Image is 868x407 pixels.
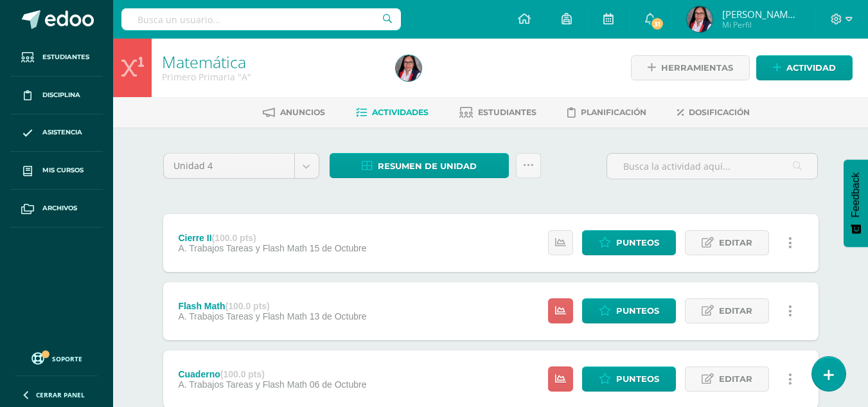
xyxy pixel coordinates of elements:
a: Matemática [162,51,246,73]
img: 142e4d30c9d4fc0db98c58511cc4ee81.png [687,6,713,32]
span: Herramientas [661,56,733,80]
span: A. Trabajos Tareas y Flash Math [178,311,307,321]
span: Punteos [616,367,659,391]
input: Busca la actividad aquí... [607,154,817,179]
span: Archivos [42,203,77,213]
span: Actividades [372,107,429,117]
span: Cerrar panel [36,390,85,399]
a: Anuncios [263,102,325,123]
span: Estudiantes [478,107,536,117]
a: Punteos [582,298,676,323]
span: 15 de Octubre [310,243,367,253]
span: 06 de Octubre [310,379,367,390]
div: Cierre II [178,233,366,243]
a: Estudiantes [459,102,536,123]
span: 31 [650,17,664,31]
span: Asistencia [42,127,82,138]
span: Editar [719,231,752,255]
span: Actividad [786,56,836,80]
a: Actividad [756,55,853,80]
span: Editar [719,367,752,391]
img: 142e4d30c9d4fc0db98c58511cc4ee81.png [396,55,421,81]
a: Disciplina [10,77,103,114]
strong: (100.0 pts) [220,369,265,379]
span: Feedback [850,172,862,217]
a: Soporte [15,349,98,366]
strong: (100.0 pts) [226,301,270,311]
div: Flash Math [178,301,366,311]
a: Herramientas [631,55,750,80]
a: Mis cursos [10,152,103,190]
h1: Matemática [162,53,380,71]
a: Actividades [356,102,429,123]
span: Punteos [616,299,659,323]
a: Resumen de unidad [330,153,509,178]
input: Busca un usuario... [121,8,401,30]
a: Punteos [582,230,676,255]
span: Punteos [616,231,659,255]
strong: (100.0 pts) [212,233,256,243]
span: [PERSON_NAME] Sum [PERSON_NAME] [722,8,799,21]
span: Disciplina [42,90,80,100]
a: Planificación [567,102,646,123]
span: Editar [719,299,752,323]
span: Mi Perfil [722,19,799,30]
span: Planificación [581,107,646,117]
a: Asistencia [10,114,103,152]
a: Dosificación [677,102,750,123]
a: Unidad 4 [164,154,319,178]
span: Dosificación [689,107,750,117]
div: Primero Primaria 'A' [162,71,380,83]
a: Archivos [10,190,103,228]
span: Resumen de unidad [378,154,477,178]
div: Cuaderno [178,369,366,379]
span: Mis cursos [42,165,84,176]
button: Feedback - Mostrar encuesta [844,159,868,247]
a: Punteos [582,366,676,392]
span: Unidad 4 [173,154,285,178]
span: A. Trabajos Tareas y Flash Math [178,379,307,390]
a: Estudiantes [10,39,103,77]
span: Estudiantes [42,52,89,62]
span: Soporte [52,354,82,363]
span: Anuncios [280,107,325,117]
span: A. Trabajos Tareas y Flash Math [178,243,307,253]
span: 13 de Octubre [310,311,367,321]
